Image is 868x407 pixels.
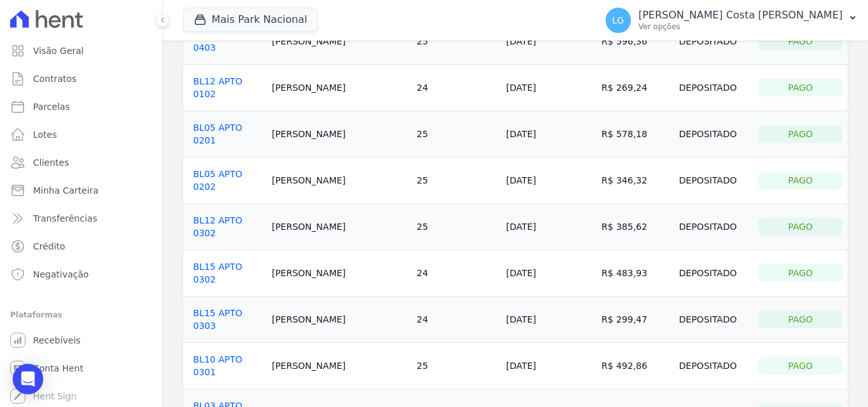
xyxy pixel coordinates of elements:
td: [DATE] [501,343,596,389]
span: Conta Hent [33,362,83,375]
td: 25 [412,18,501,65]
span: Visão Geral [33,44,84,57]
a: BL15 APTO 0303 [193,308,242,331]
a: Parcelas [5,94,157,119]
td: 24 [412,250,501,297]
span: Lotes [33,128,57,141]
div: Depositado [668,310,748,328]
p: [PERSON_NAME] Costa [PERSON_NAME] [639,9,843,22]
div: Pago [758,218,843,236]
td: 25 [412,111,501,157]
a: Conta Hent [5,356,157,381]
td: [PERSON_NAME] [267,65,412,111]
div: Pago [758,125,843,143]
a: BL05 APTO 0201 [193,123,242,145]
div: Depositado [668,125,748,143]
td: R$ 596,36 [597,18,663,65]
p: Ver opções [639,22,843,32]
a: Negativação [5,262,157,287]
a: BL15 APTO 0302 [193,262,242,284]
td: R$ 578,18 [597,111,663,157]
td: [DATE] [501,18,596,65]
a: Recebíveis [5,328,157,353]
span: Contratos [33,72,76,85]
td: 24 [412,65,501,111]
td: [DATE] [501,157,596,204]
span: Parcelas [33,100,70,113]
div: Pago [758,264,843,282]
span: LG [612,16,624,25]
td: [PERSON_NAME] [267,111,412,157]
a: BL12 APTO 0302 [193,215,242,238]
td: R$ 492,86 [597,343,663,389]
td: R$ 385,62 [597,204,663,250]
span: Crédito [33,240,65,253]
a: Lotes [5,122,157,147]
td: 25 [412,204,501,250]
div: Depositado [668,79,748,97]
span: Minha Carteira [33,184,98,197]
div: Depositado [668,357,748,375]
td: R$ 346,32 [597,157,663,204]
td: [DATE] [501,65,596,111]
a: Clientes [5,150,157,175]
td: [PERSON_NAME] [267,250,412,297]
a: Contratos [5,66,157,91]
span: Recebíveis [33,334,81,347]
div: Depositado [668,32,748,50]
span: Transferências [33,212,97,225]
a: Visão Geral [5,38,157,63]
a: BL05 APTO 0202 [193,169,242,192]
td: [PERSON_NAME] [267,204,412,250]
div: Pago [758,79,843,97]
td: 25 [412,157,501,204]
td: [DATE] [501,111,596,157]
td: [PERSON_NAME] [267,18,412,65]
td: [PERSON_NAME] [267,343,412,389]
td: 24 [412,297,501,343]
td: R$ 483,93 [597,250,663,297]
td: [PERSON_NAME] [267,157,412,204]
div: Pago [758,310,843,328]
a: BL10 APTO 0301 [193,354,242,377]
td: R$ 269,24 [597,65,663,111]
td: 25 [412,343,501,389]
button: Mais Park Nacional [183,8,318,32]
a: Minha Carteira [5,178,157,203]
a: BL12 APTO 0102 [193,76,242,99]
div: Pago [758,32,843,50]
td: [PERSON_NAME] [267,297,412,343]
td: R$ 299,47 [597,297,663,343]
a: Transferências [5,206,157,231]
div: Pago [758,357,843,375]
div: Plataformas [10,307,152,323]
a: Crédito [5,234,157,259]
div: Open Intercom Messenger [13,364,43,394]
td: [DATE] [501,204,596,250]
td: [DATE] [501,250,596,297]
td: [DATE] [501,297,596,343]
span: Negativação [33,268,89,281]
span: Clientes [33,156,69,169]
button: LG [PERSON_NAME] Costa [PERSON_NAME] Ver opções [595,3,868,38]
div: Pago [758,171,843,189]
div: Depositado [668,264,748,282]
div: Depositado [668,171,748,189]
div: Depositado [668,218,748,236]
